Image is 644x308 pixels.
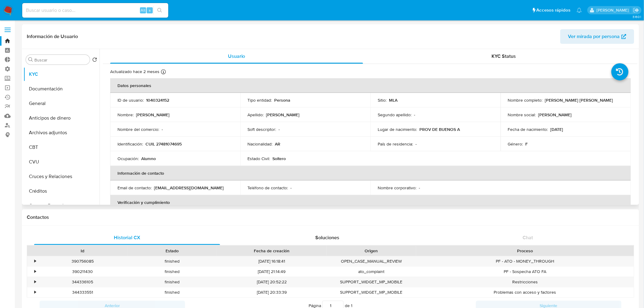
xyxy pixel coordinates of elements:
p: CUIL 27481074695 [145,141,182,147]
button: KYC [23,67,100,82]
p: - [415,141,417,147]
p: [EMAIL_ADDRESS][DOMAIN_NAME] [154,185,224,191]
p: Actualizado hace 2 meses [110,69,159,75]
p: Persona [275,97,291,103]
div: 344333551 [38,287,127,297]
p: ludmila.lanatti@mercadolibre.com [597,7,631,13]
p: F [526,141,528,147]
p: Género : [508,141,523,147]
div: PF - Sospecha ATO FA [416,267,634,277]
div: finished [127,267,217,277]
div: [DATE] 21:14:49 [217,267,327,277]
h1: Información de Usuario [27,33,78,40]
span: Accesos rápidos [537,7,571,13]
p: - [419,185,420,191]
div: [DATE] 16:18:41 [217,256,327,266]
button: Anticipos de dinero [23,111,100,125]
p: - [162,127,163,132]
div: [DATE] 20:52:22 [217,277,327,287]
p: Nombre social : [508,112,536,117]
p: Soft descriptor : [248,127,276,132]
button: CBT [23,140,100,155]
div: Restricciones [416,277,634,287]
div: • [34,258,36,264]
th: Verificación y cumplimiento [110,195,631,210]
th: Información de contacto [110,166,631,180]
p: Fecha de nacimiento : [508,127,548,132]
div: • [34,279,36,285]
p: Email de contacto : [117,185,152,191]
p: Lugar de nacimiento : [378,127,417,132]
p: [PERSON_NAME] [136,112,170,117]
p: - [414,112,415,117]
button: CVU [23,155,100,169]
div: finished [127,256,217,266]
div: • [34,269,36,275]
div: ato_complaint [327,267,416,277]
span: Usuario [228,53,245,60]
p: Teléfono de contacto : [248,185,288,191]
span: Historial CX [114,234,140,241]
div: finished [127,287,217,297]
button: Documentación [23,82,100,96]
p: Nombre del comercio : [117,127,159,132]
div: Proceso [420,248,630,254]
p: [PERSON_NAME] [PERSON_NAME] [545,97,613,103]
p: País de residencia : [378,141,413,147]
p: 1040324152 [146,97,169,103]
p: PROV DE BUENOS A [419,127,460,132]
p: AR [275,141,281,147]
p: [DATE] [551,127,563,132]
p: ID de usuario : [117,97,144,103]
button: Cruces y Relaciones [23,169,100,184]
p: [PERSON_NAME] [266,112,300,117]
p: - [291,185,292,191]
th: Datos personales [110,78,631,93]
div: Estado [131,248,212,254]
div: • [34,289,36,295]
div: Origen [331,248,412,254]
span: Ver mirada por persona [568,29,620,44]
span: Chat [523,234,533,241]
p: Sitio : [378,97,387,103]
p: Identificación : [117,141,143,147]
div: [DATE] 20:33:39 [217,287,327,297]
div: Fecha de creación [221,248,322,254]
div: Problemas con acceso y factores [416,287,634,297]
button: Ver mirada por persona [560,29,634,44]
p: Tipo entidad : [248,97,272,103]
span: Alt [141,7,145,13]
p: [PERSON_NAME] [538,112,572,117]
button: Buscar [28,57,33,62]
a: Notificaciones [577,8,582,13]
button: Volver al orden por defecto [92,57,97,64]
button: Créditos [23,184,100,198]
p: MLA [389,97,397,103]
p: Nombre : [117,112,134,117]
p: Soltero [273,156,286,161]
a: Salir [633,7,639,13]
p: Apellido : [248,112,264,117]
div: finished [127,277,217,287]
p: Segundo apellido : [378,112,411,117]
div: OPEN_CASE_MANUAL_REVIEW [327,256,416,266]
div: PF - ATO - MONEY_THROUGH [416,256,634,266]
p: Alumno [141,156,156,161]
span: Soluciones [316,234,340,241]
span: KYC Status [492,53,516,60]
div: 390211430 [38,267,127,277]
p: Ocupación : [117,156,139,161]
input: Buscar [34,57,87,63]
button: Archivos adjuntos [23,125,100,140]
p: Nombre completo : [508,97,543,103]
div: 344336105 [38,277,127,287]
button: search-icon [153,6,166,15]
input: Buscar usuario o caso... [22,6,168,14]
span: s [149,7,151,13]
div: SUPPORT_WIDGET_MP_MOBILE [327,287,416,297]
div: SUPPORT_WIDGET_MP_MOBILE [327,277,416,287]
div: 390756085 [38,256,127,266]
p: Nacionalidad : [248,141,273,147]
p: Nombre corporativo : [378,185,416,191]
div: Id [42,248,123,254]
